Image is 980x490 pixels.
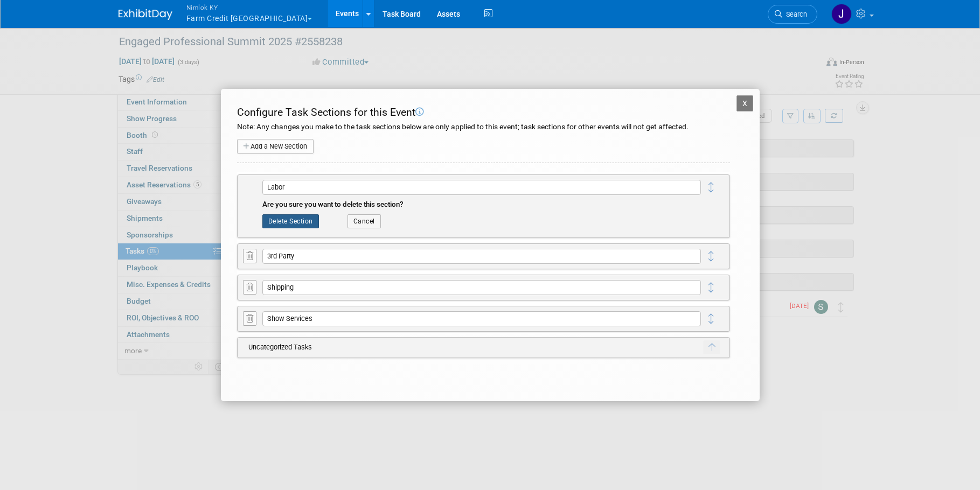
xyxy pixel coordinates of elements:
input: Enter section name [262,311,701,326]
input: Enter section name [262,249,701,264]
div: Are you sure you want to delete this section? [262,197,701,209]
td: Uncategorized Tasks [243,340,703,355]
i: Click and drag to reorder sections [703,309,719,328]
span: Search [782,10,807,18]
i: Delete Section [246,252,253,260]
div: Note: Any changes you make to the task sections below are only applied to this event; task sectio... [237,120,730,131]
button: Cancel [347,214,381,228]
a: Search [768,5,817,24]
button: Delete Section [262,214,319,228]
i: Click and drag to reorder sections [703,247,719,265]
i: Delete Section [246,283,253,291]
span: Nimlok KY [186,2,312,13]
img: ExhibitDay [119,9,172,20]
i: Click and drag to reorder sections [703,278,719,297]
div: Configure Task Sections for this Event [237,105,730,120]
i: Click and drag to reorder sections [703,178,719,197]
img: Jamie Dunn [831,4,852,24]
input: Enter section name [262,180,701,195]
button: Add a New Section [237,139,314,154]
button: X [736,95,754,111]
input: Enter section name [262,280,701,295]
i: Move uncategorized tasks to the top [708,343,715,352]
i: Delete Section [246,314,253,323]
